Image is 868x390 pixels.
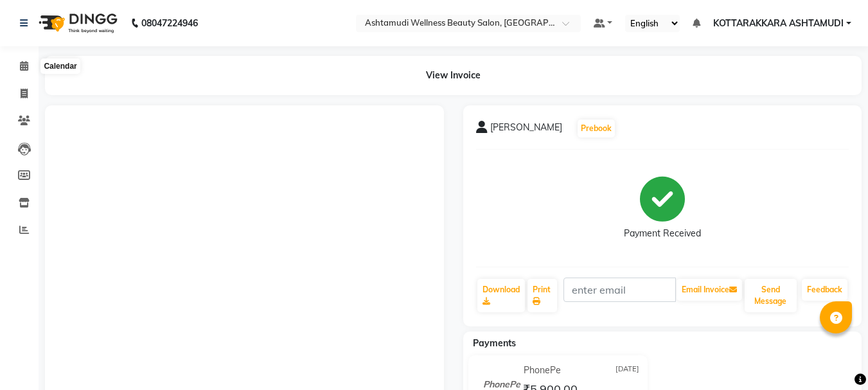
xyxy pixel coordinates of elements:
img: logo [33,5,121,41]
span: Payments [473,337,516,349]
a: Download [477,279,525,312]
button: Send Message [745,279,797,312]
span: PhonePe [524,364,561,377]
button: Prebook [578,120,615,137]
a: Feedback [802,279,847,301]
span: KOTTARAKKARA ASHTAMUDI [713,17,844,30]
button: Email Invoice [677,279,742,301]
input: enter email [563,278,676,302]
div: Payment Received [624,227,701,240]
span: [DATE] [616,364,639,377]
div: Calendar [40,58,80,74]
span: [PERSON_NAME] [490,121,562,139]
a: Print [527,279,557,312]
b: 08047224946 [141,5,198,41]
div: View Invoice [45,56,862,95]
iframe: chat widget [814,339,855,377]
